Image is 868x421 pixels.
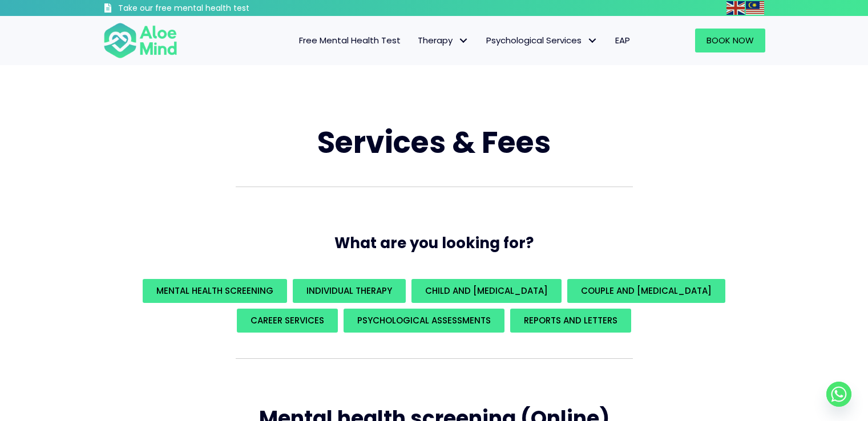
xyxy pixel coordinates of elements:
a: TherapyTherapy: submenu [409,29,478,52]
span: Psychological Services [486,34,598,46]
a: Book Now [695,29,765,52]
a: Psychological ServicesPsychological Services: submenu [478,29,607,52]
a: Child and [MEDICAL_DATA] [411,279,562,303]
span: Free Mental Health Test [299,34,401,46]
a: Psychological assessments [344,309,504,333]
a: Mental Health Screening [143,279,287,303]
span: Therapy: submenu [455,33,472,49]
h3: Take our free mental health test [118,3,310,14]
a: Take our free mental health test [103,3,310,16]
span: Career Services [251,314,324,326]
a: Malay [746,1,765,14]
span: Couple and [MEDICAL_DATA] [581,285,712,297]
a: Career Services [237,309,338,333]
span: Book Now [706,34,754,46]
span: Individual Therapy [306,285,392,297]
a: Whatsapp [826,382,851,407]
span: Psychological assessments [357,314,491,326]
span: REPORTS AND LETTERS [524,314,617,326]
span: EAP [615,34,630,46]
a: Individual Therapy [293,279,406,303]
img: en [726,1,745,15]
a: English [726,1,746,14]
span: Psychological Services: submenu [584,33,601,49]
nav: Menu [192,29,639,52]
img: ms [746,1,764,15]
span: Therapy [418,34,469,46]
div: What are you looking for? [103,276,765,335]
span: Child and [MEDICAL_DATA] [425,285,548,297]
span: Services & Fees [317,122,551,163]
a: Free Mental Health Test [290,29,409,52]
a: REPORTS AND LETTERS [510,309,631,333]
img: Aloe mind Logo [103,22,177,59]
a: Couple and [MEDICAL_DATA] [567,279,725,303]
span: Mental Health Screening [156,285,273,297]
span: What are you looking for? [334,233,534,253]
a: EAP [607,29,639,52]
